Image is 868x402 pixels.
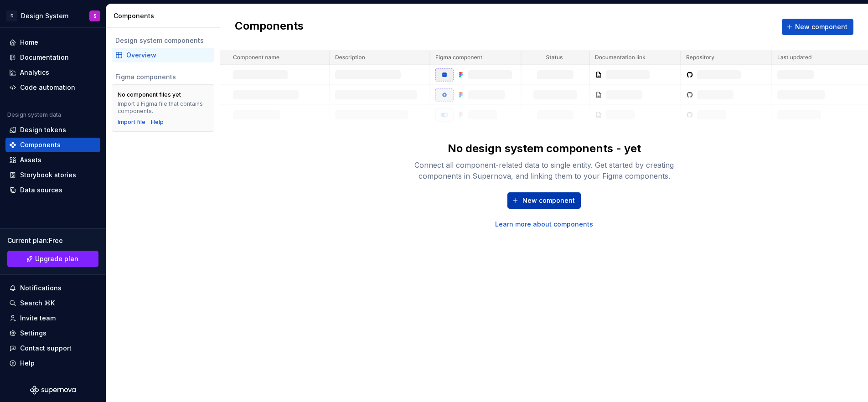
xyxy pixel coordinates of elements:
[20,38,38,47] div: Home
[20,359,35,368] div: Help
[7,111,61,119] div: Design system data
[20,53,69,62] div: Documentation
[398,160,690,181] div: Connect all component-related data to single entity. Get started by creating components in Supern...
[6,10,17,21] div: D
[5,80,100,95] a: Code automation
[235,19,304,35] h2: Components
[118,100,208,115] div: Import a Figma file that contains components.
[507,192,581,209] button: New component
[795,22,847,31] span: New component
[20,140,61,149] div: Components
[5,123,100,137] a: Design tokens
[2,6,104,26] button: DDesign SystemS
[20,125,66,134] div: Design tokens
[7,236,98,245] div: Current plan : Free
[5,356,100,371] button: Help
[448,141,641,156] div: No design system components - yet
[30,386,76,395] svg: Supernova Logo
[114,11,216,21] div: Components
[115,72,211,82] div: Figma components
[5,296,100,310] button: Search ⌘K
[5,50,100,65] a: Documentation
[5,183,100,197] a: Data sources
[20,155,41,165] div: Assets
[5,35,100,50] a: Home
[5,341,100,356] button: Contact support
[5,326,100,340] a: Settings
[118,119,145,126] button: Import file
[20,344,72,353] div: Contact support
[20,314,56,323] div: Invite team
[522,196,575,205] span: New component
[5,153,100,167] a: Assets
[93,12,97,20] div: S
[20,170,76,180] div: Storybook stories
[782,19,853,35] button: New component
[20,283,62,293] div: Notifications
[151,119,164,126] a: Help
[5,281,100,295] button: Notifications
[5,168,100,182] a: Storybook stories
[5,138,100,152] a: Components
[112,48,214,62] a: Overview
[21,11,68,21] div: Design System
[35,254,78,263] span: Upgrade plan
[126,51,211,60] div: Overview
[20,186,62,195] div: Data sources
[115,36,211,45] div: Design system components
[20,299,55,308] div: Search ⌘K
[118,91,181,98] div: No component files yet
[5,311,100,325] a: Invite team
[20,329,46,338] div: Settings
[7,251,98,267] button: Upgrade plan
[20,68,49,77] div: Analytics
[495,220,593,229] a: Learn more about components
[20,83,75,92] div: Code automation
[5,65,100,80] a: Analytics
